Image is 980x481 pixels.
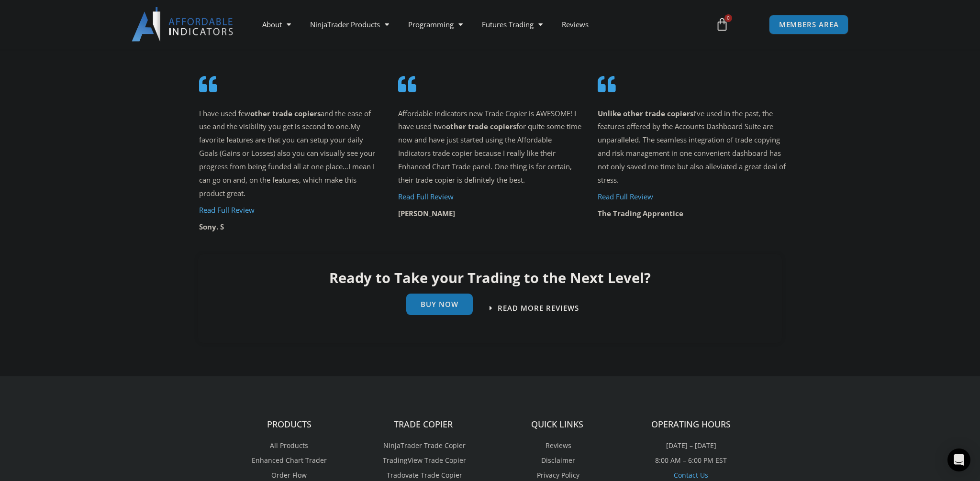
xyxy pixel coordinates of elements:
[208,269,772,287] h2: Ready to Take your Trading to the Next Level?
[222,454,356,467] a: Enhanced Chart Trader
[552,13,598,35] a: Reviews
[539,454,575,467] span: Disclaimer
[270,439,308,452] span: All Products
[624,439,758,452] p: [DATE] – [DATE]
[947,448,970,471] div: Open Intercom Messenger
[253,13,301,35] a: About
[250,109,321,118] strong: other trade copiers
[406,294,473,315] a: Buy Now
[301,13,399,35] a: NinjaTrader Products
[399,13,472,35] a: Programming
[356,454,490,467] a: TradingView Trade Copier
[598,107,789,187] p: I’ve used in the past, the features offered by the Accounts Dashboard Suite are unparalleled. The...
[490,305,579,312] a: Read more Reviews
[199,205,255,215] a: Read Full Review
[498,305,579,312] span: Read more Reviews
[490,439,624,452] a: Reviews
[356,419,490,430] h4: Trade Copier
[421,301,458,308] span: Buy Now
[356,439,490,452] a: NinjaTrader Trade Copier
[132,7,234,42] img: LogoAI | Affordable Indicators – NinjaTrader
[674,470,708,480] a: Contact Us
[598,192,653,201] a: Read Full Review
[222,439,356,452] a: All Products
[381,439,466,452] span: NinjaTrader Trade Copier
[701,11,743,38] a: 0
[398,107,581,187] p: Affordable Indicators new Trade Copier is AWESOME! I have used two for quite some time now and ha...
[624,454,758,467] p: 8:00 AM – 6:00 PM EST
[472,13,552,35] a: Futures Trading
[446,121,516,131] strong: other trade copiers
[199,107,382,200] p: I have used few and the ease of use and the visibility you get is second to one. My favorite feat...
[598,208,683,218] strong: The Trading Apprentice
[543,439,571,452] span: Reviews
[253,13,704,35] nav: Menu
[598,109,693,118] strong: Unlike other trade copiers
[199,222,224,231] strong: Sony. S
[779,21,839,28] span: MEMBERS AREA
[624,419,758,430] h4: Operating Hours
[490,419,624,430] h4: Quick Links
[490,454,624,467] a: Disclaimer
[398,192,454,201] a: Read Full Review
[398,208,455,218] strong: [PERSON_NAME]
[724,14,732,22] span: 0
[222,419,356,430] h4: Products
[252,454,327,467] span: Enhanced Chart Trader
[380,454,466,467] span: TradingView Trade Copier
[769,15,849,34] a: MEMBERS AREA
